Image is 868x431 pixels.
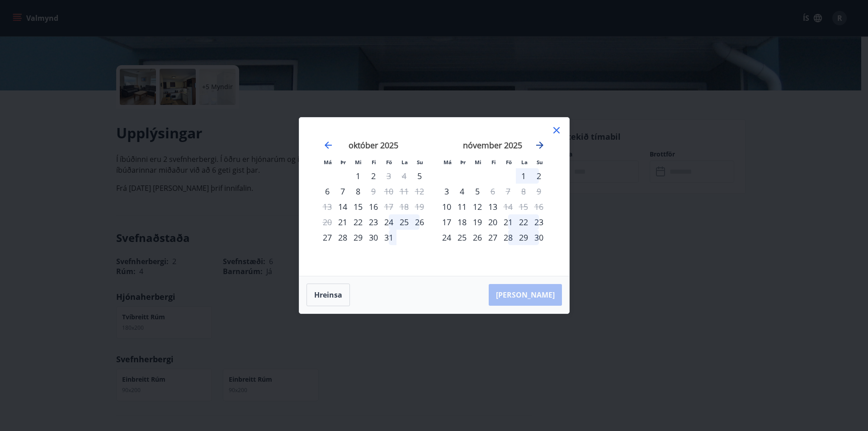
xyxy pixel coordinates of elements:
[470,184,485,199] div: 5
[396,168,412,184] td: Not available. laugardagur, 4. október 2025
[454,184,470,199] td: þriðjudagur, 4. nóvember 2025
[396,214,412,230] div: 25
[463,140,522,151] strong: nóvember 2025
[412,199,427,214] td: Not available. sunnudagur, 19. október 2025
[335,184,350,199] div: 7
[500,214,516,230] div: 21
[412,168,427,184] td: sunnudagur, 5. október 2025
[531,184,547,199] td: Not available. sunnudagur, 9. nóvember 2025
[366,199,381,214] td: fimmtudagur, 16. október 2025
[366,214,381,230] td: fimmtudagur, 23. október 2025
[335,199,350,214] td: þriðjudagur, 14. október 2025
[516,199,531,214] td: Not available. laugardagur, 15. nóvember 2025
[366,230,381,245] td: fimmtudagur, 30. október 2025
[323,140,334,151] div: Move backward to switch to the previous month.
[470,214,485,230] td: miðvikudagur, 19. nóvember 2025
[521,159,528,166] small: La
[439,184,454,199] td: mánudagur, 3. nóvember 2025
[396,199,412,214] td: Not available. laugardagur, 18. október 2025
[500,214,516,230] td: föstudagur, 21. nóvember 2025
[396,184,412,199] td: Not available. laugardagur, 11. október 2025
[439,214,454,230] div: Aðeins innritun í boði
[439,199,454,214] div: Aðeins innritun í boði
[381,168,396,184] td: Not available. föstudagur, 3. október 2025
[350,168,366,184] div: 1
[485,199,500,214] td: fimmtudagur, 13. nóvember 2025
[320,214,335,230] td: Not available. mánudagur, 20. október 2025
[470,230,485,245] td: miðvikudagur, 26. nóvember 2025
[500,199,516,214] div: Aðeins útritun í boði
[454,199,470,214] div: 11
[516,168,531,184] td: laugardagur, 1. nóvember 2025
[366,230,381,245] div: 30
[537,159,543,166] small: Su
[350,214,366,230] td: miðvikudagur, 22. október 2025
[485,199,500,214] div: 13
[335,199,350,214] div: Aðeins innritun í boði
[516,230,531,245] div: 29
[320,184,335,199] td: mánudagur, 6. október 2025
[366,214,381,230] div: 23
[350,214,366,230] div: 22
[350,168,366,184] td: miðvikudagur, 1. október 2025
[350,184,366,199] td: miðvikudagur, 8. október 2025
[454,214,470,230] td: þriðjudagur, 18. nóvember 2025
[412,168,427,184] div: Aðeins innritun í boði
[381,230,396,245] div: 31
[485,184,500,199] td: Not available. fimmtudagur, 6. nóvember 2025
[310,128,558,265] div: Calendar
[412,184,427,199] td: Not available. sunnudagur, 12. október 2025
[366,168,381,184] div: 2
[350,199,366,214] div: 15
[500,230,516,245] td: föstudagur, 28. nóvember 2025
[500,230,516,245] div: 28
[454,230,470,245] div: 25
[531,230,547,245] div: 30
[307,284,350,306] button: Hreinsa
[396,214,412,230] td: laugardagur, 25. október 2025
[485,230,500,245] td: fimmtudagur, 27. nóvember 2025
[350,230,366,245] div: 29
[534,140,545,151] div: Move forward to switch to the next month.
[335,214,350,230] div: Aðeins innritun í boði
[531,214,547,230] div: 23
[485,230,500,245] div: 27
[506,159,512,166] small: Fö
[443,159,452,166] small: Má
[381,214,396,230] div: 24
[470,199,485,214] div: 12
[412,214,427,230] td: sunnudagur, 26. október 2025
[401,159,408,166] small: La
[355,159,362,166] small: Mi
[516,214,531,230] div: 22
[320,230,335,245] div: 27
[350,184,366,199] div: 8
[531,168,547,184] td: sunnudagur, 2. nóvember 2025
[324,159,332,166] small: Má
[470,184,485,199] td: miðvikudagur, 5. nóvember 2025
[500,199,516,214] td: Not available. föstudagur, 14. nóvember 2025
[335,184,350,199] td: þriðjudagur, 7. október 2025
[531,230,547,245] td: sunnudagur, 30. nóvember 2025
[381,168,396,184] div: Aðeins útritun í boði
[381,199,396,214] td: Not available. föstudagur, 17. október 2025
[366,184,381,199] div: Aðeins útritun í boði
[454,230,470,245] td: þriðjudagur, 25. nóvember 2025
[491,159,496,166] small: Fi
[340,159,346,166] small: Þr
[417,159,423,166] small: Su
[320,230,335,245] td: mánudagur, 27. október 2025
[439,184,454,199] div: 3
[531,214,547,230] td: sunnudagur, 23. nóvember 2025
[350,230,366,245] td: miðvikudagur, 29. október 2025
[531,168,547,184] div: 2
[454,199,470,214] td: þriðjudagur, 11. nóvember 2025
[454,184,470,199] div: 4
[439,230,454,245] td: mánudagur, 24. nóvember 2025
[412,214,427,230] div: 26
[381,199,396,214] div: Aðeins útritun í boði
[531,199,547,214] td: Not available. sunnudagur, 16. nóvember 2025
[470,230,485,245] div: 26
[366,168,381,184] td: fimmtudagur, 2. október 2025
[335,230,350,245] td: þriðjudagur, 28. október 2025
